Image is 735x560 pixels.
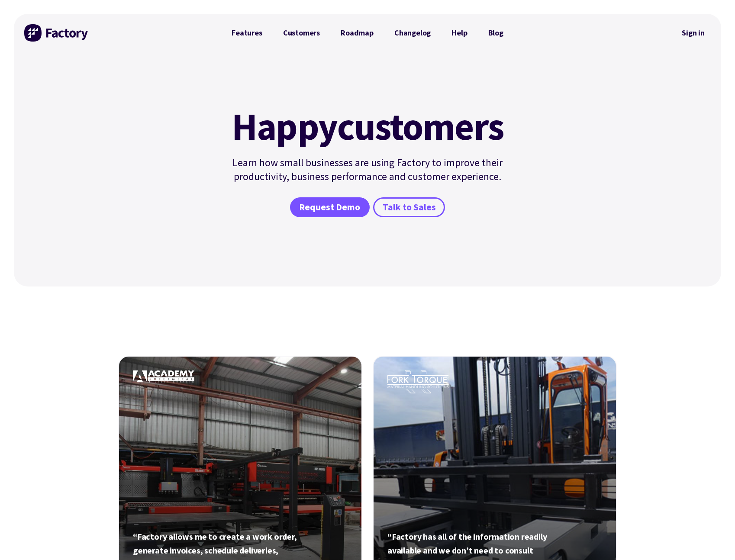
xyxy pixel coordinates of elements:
a: Customers [273,24,330,42]
p: Learn how small businesses are using Factory to improve their productivity, business performance ... [226,156,509,183]
a: Roadmap [330,24,384,42]
a: Blog [478,24,514,42]
span: Request Demo [299,201,360,214]
a: Talk to Sales [373,197,445,217]
span: Talk to Sales [383,201,436,214]
img: Factory [24,24,89,42]
nav: Secondary Navigation [676,23,711,43]
a: Features [221,24,273,42]
nav: Primary Navigation [221,24,514,42]
a: Help [441,24,477,42]
a: Request Demo [290,197,370,217]
a: Sign in [676,23,711,43]
a: Changelog [384,24,441,42]
mark: Happy [232,107,337,145]
h1: customers [226,107,509,145]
